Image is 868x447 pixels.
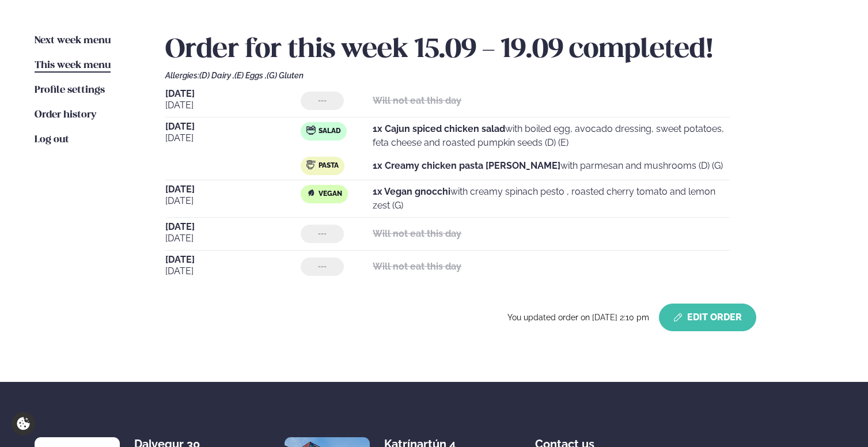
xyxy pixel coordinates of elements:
[35,84,105,97] a: Profile settings
[165,255,301,264] span: [DATE]
[35,110,96,120] span: Order history
[267,71,304,80] span: (G) Gluten
[35,133,69,147] a: Log out
[306,160,316,169] img: pasta.svg
[373,95,461,106] strong: Will not eat this day
[35,59,111,73] a: This week menu
[35,60,111,70] span: This week menu
[35,135,69,145] span: Log out
[35,36,111,46] span: Next week menu
[659,304,756,331] button: Edit Order
[373,185,730,213] p: with creamy spinach pesto , roasted cherry tomato and lemon zest (G)
[165,89,301,99] span: [DATE]
[318,262,327,271] span: ---
[373,159,723,173] p: with parmesan and mushrooms (D) (G)
[165,232,301,245] span: [DATE]
[165,222,301,232] span: [DATE]
[199,71,234,80] span: (D) Dairy ,
[306,188,316,198] img: Vegan.svg
[165,34,833,66] h2: Order for this week 15.09 - 19.09 completed!
[35,85,105,95] span: Profile settings
[373,160,560,171] strong: 1x Creamy chicken pasta [PERSON_NAME]
[373,186,450,197] strong: 1x Vegan gnocchi
[318,229,327,238] span: ---
[165,264,301,278] span: [DATE]
[319,161,339,171] span: Pasta
[165,99,301,112] span: [DATE]
[507,313,654,322] span: You updated order on [DATE] 2:10 pm
[319,190,342,199] span: Vegan
[165,194,301,208] span: [DATE]
[306,126,316,135] img: salad.svg
[234,71,267,80] span: (E) Eggs ,
[35,108,96,122] a: Order history
[165,122,301,131] span: [DATE]
[373,122,730,150] p: with boiled egg, avocado dressing, sweet potatoes, feta cheese and roasted pumpkin seeds (D) (E)
[319,127,341,136] span: Salad
[12,412,35,435] a: Cookie settings
[373,261,461,272] strong: Will not eat this day
[318,96,327,105] span: ---
[35,34,111,48] a: Next week menu
[165,131,301,145] span: [DATE]
[165,71,833,80] div: Allergies:
[373,123,505,134] strong: 1x Cajun spiced chicken salad
[373,228,461,239] strong: Will not eat this day
[165,185,301,194] span: [DATE]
